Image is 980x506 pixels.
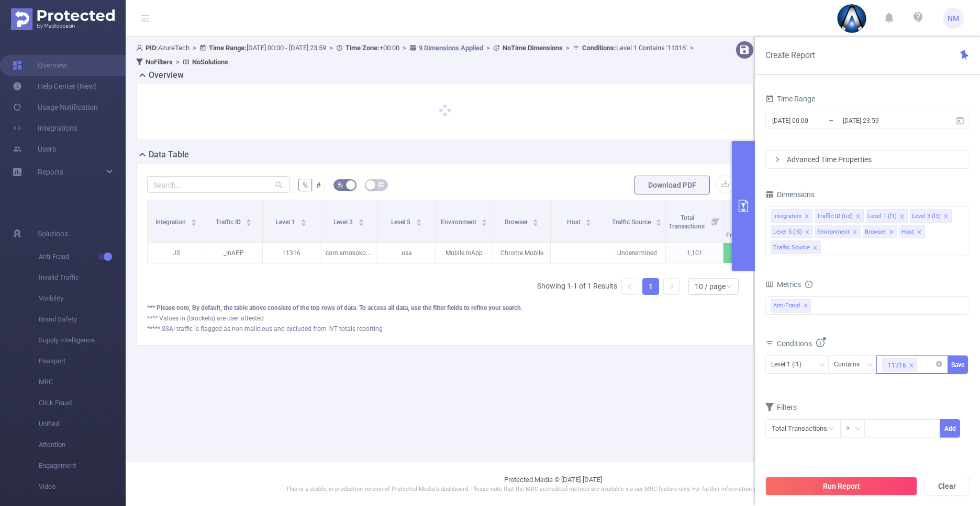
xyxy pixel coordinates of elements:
[817,210,853,223] div: Traffic ID (tid)
[627,283,633,290] i: icon: left
[39,246,126,267] span: Anti-Fraud
[537,278,617,295] li: Showing 1-1 of 1 Results
[812,245,818,251] i: icon: close
[126,462,980,506] footer: Protected Media © [DATE]-[DATE]
[146,58,173,66] b: No Filters
[149,148,189,161] h2: Data Table
[901,225,914,239] div: Host
[173,58,183,66] span: >
[399,44,409,52] span: >
[39,413,126,434] span: Unified
[563,44,573,52] span: >
[663,278,680,295] li: Next Page
[567,218,582,226] span: Host
[246,222,252,225] i: icon: caret-down
[771,113,856,128] input: Start date
[865,225,886,239] div: Browser
[582,44,687,52] span: Level 1 Contains '11316'
[190,44,199,52] span: >
[582,44,616,52] b: Conditions :
[842,113,927,128] input: End date
[765,477,917,496] button: Run Report
[191,217,197,221] i: icon: caret-up
[505,218,529,226] span: Browser
[482,222,487,225] i: icon: caret-down
[771,209,812,223] li: Integration
[940,419,960,438] button: Add
[416,217,421,221] i: icon: caret-up
[13,139,56,159] a: Users
[136,44,697,66] span: AzureTech [DATE] 00:00 - [DATE] 23:59 +00:00
[585,217,592,224] div: Sort
[148,243,205,263] p: JS
[39,267,126,288] span: Invalid Traffic
[815,209,864,223] li: Traffic ID (tid)
[39,455,126,476] span: Engagement
[943,214,949,220] i: icon: close
[316,181,321,189] span: #
[866,209,908,223] li: Level 1 (l1)
[337,181,343,188] i: icon: bg-colors
[346,44,380,52] b: Time Zone:
[191,217,197,224] div: Sort
[493,243,550,263] p: Chrome Mobile
[11,8,115,30] img: Protected Media
[39,309,126,330] span: Brand Safety
[39,434,126,455] span: Attention
[846,420,857,437] div: ≥
[586,217,592,221] i: icon: caret-up
[726,283,732,291] i: icon: down
[612,218,652,226] span: Traffic Source
[441,218,478,226] span: Environment
[39,351,126,372] span: Passport
[147,303,743,313] div: *** Please note, By default, the table above consists of the top rows of data. To access all data...
[909,363,914,369] i: icon: close
[917,229,922,236] i: icon: close
[333,218,354,226] span: Level 3
[303,181,308,189] span: %
[669,214,706,230] span: Total Transactions
[804,300,808,312] span: ✕
[771,240,821,254] li: Traffic Source
[777,339,825,348] span: Conditions
[766,151,969,168] div: icon: rightAdvanced Time Properties
[419,44,483,52] u: 9 Dimensions Applied
[246,217,252,224] div: Sort
[805,229,810,236] i: icon: close
[13,97,98,118] a: Usage Notification
[358,217,364,224] div: Sort
[765,403,797,411] span: Filters
[656,217,662,221] i: icon: caret-up
[39,288,126,309] span: Visibility
[608,243,665,263] p: Undetermined
[39,372,126,393] span: MRC
[320,243,377,263] p: com.smokoko.careatscar3
[655,217,662,224] div: Sort
[912,210,941,223] div: Level 3 (l3)
[216,218,242,226] span: Traffic ID
[38,223,68,244] span: Solutions
[39,393,126,413] span: Click Fraud
[192,58,228,66] b: No Solutions
[152,485,954,494] p: This is a stable, in production version of Protected Media's dashboard. Please note that the MRC ...
[378,243,435,263] p: usa
[634,176,710,194] button: Download PDF
[925,477,970,496] button: Clear
[300,217,307,224] div: Sort
[391,218,412,226] span: Level 5
[38,162,63,182] a: Reports
[378,181,384,188] i: icon: table
[358,217,364,221] i: icon: caret-up
[533,222,539,225] i: icon: caret-down
[834,356,867,373] div: Contains
[621,278,638,295] li: Previous Page
[726,223,758,239] span: Total Fraudulent
[643,279,659,294] a: 1
[39,330,126,351] span: Supply Intelligence
[416,217,422,224] div: Sort
[656,222,662,225] i: icon: caret-down
[948,355,968,374] button: Save
[358,222,364,225] i: icon: caret-down
[533,217,539,221] i: icon: caret-up
[503,44,563,52] b: No Time Dimensions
